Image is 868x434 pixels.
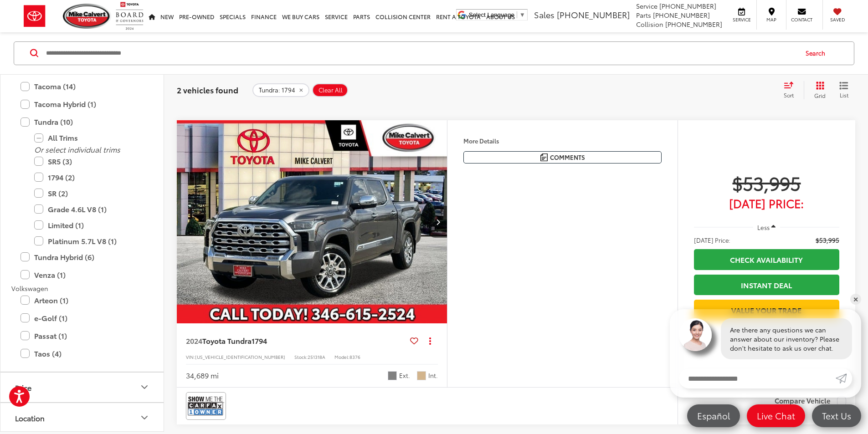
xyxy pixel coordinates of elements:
span: Map [761,16,781,23]
span: 1794 [252,335,267,346]
label: SR5 (3) [34,153,144,169]
span: $53,995 [816,235,839,245]
label: Tundra (10) [21,114,144,130]
button: List View [832,81,855,99]
span: Sort [784,91,794,99]
a: 2024 Toyota Tundra 17942024 Toyota Tundra 17942024 Toyota Tundra 17942024 Toyota Tundra 1794 [176,120,448,323]
span: [US_VEHICLE_IDENTIFICATION_NUMBER] [195,353,285,360]
button: Less [753,219,781,235]
span: Grid [814,92,826,99]
span: [PHONE_NUMBER] [557,9,630,20]
span: Volkswagen [11,284,48,293]
span: 2 vehicles found [177,84,238,95]
label: SR (2) [34,185,144,201]
span: Clear All [318,87,343,94]
label: Taos (4) [21,346,144,362]
label: Venza (1) [21,267,144,283]
span: Contact [791,16,812,23]
span: Español [693,410,734,421]
div: Are there any questions we can answer about our inventory? Please don't hesitate to ask us over c... [721,318,852,359]
label: Arteon (1) [21,292,144,308]
a: Submit [836,368,852,388]
label: All Trims [34,130,144,146]
button: Clear All [312,83,348,97]
span: Less [757,223,770,231]
span: Int. [428,371,438,380]
label: Limited (1) [34,217,144,233]
label: Tundra Hybrid (6) [21,249,144,265]
div: 2024 Toyota Tundra 1794 0 [176,120,448,323]
a: Value Your Trade [694,300,839,320]
label: 1794 (2) [34,169,144,185]
span: 8376 [349,353,360,360]
a: Instant Deal [694,275,839,295]
span: List [839,91,848,99]
a: Live Chat [747,404,805,427]
span: Tundra: 1794 [259,87,295,94]
span: [DATE] Price: [694,199,839,208]
a: Español [687,404,740,427]
a: 2024Toyota Tundra1794 [186,336,406,346]
img: Comments [540,153,548,161]
div: Location [139,412,150,423]
label: Compare Vehicle [775,397,846,406]
a: Check Availability [694,249,839,270]
span: dropdown dots [429,337,431,344]
button: remove Tundra: 1794 [252,83,309,97]
span: $53,995 [694,171,839,194]
button: Actions [422,332,438,348]
button: Comments [463,151,662,163]
span: Magnetic Gray Metallic [388,371,397,380]
label: Grade 4.6L V8 (1) [34,201,144,217]
div: Price [139,382,150,393]
button: PricePrice [0,373,164,402]
label: Tacoma Hybrid (1) [21,96,144,112]
span: [PHONE_NUMBER] [659,1,716,10]
img: View CARFAX report [188,394,224,418]
button: Next image [429,206,447,238]
span: Service [636,1,657,10]
span: [DATE] Price: [694,235,730,245]
span: Sales [534,9,555,20]
label: e-Golf (1) [21,310,144,326]
i: Or select individual trims [34,144,120,154]
img: Mike Calvert Toyota [63,4,111,29]
h4: More Details [463,138,662,144]
span: Saddle Tan [417,371,426,380]
span: Stock: [294,353,308,360]
span: Comments [550,153,585,162]
button: Select sort value [779,81,804,99]
button: LocationLocation [0,403,164,433]
span: 251318A [308,353,325,360]
div: Price [15,383,31,392]
img: Agent profile photo [679,318,712,351]
span: Toyota Tundra [202,335,252,346]
button: Grid View [804,81,832,99]
label: Platinum 5.7L V8 (1) [34,233,144,249]
span: ▼ [519,11,525,18]
a: Text Us [812,404,861,427]
input: Search by Make, Model, or Keyword [45,42,797,64]
span: Parts [636,10,651,20]
span: Text Us [817,410,856,421]
span: [PHONE_NUMBER] [653,10,710,20]
span: Ext. [399,371,410,380]
span: Model: [334,353,349,360]
img: 2024 Toyota Tundra 1794 [176,120,448,324]
span: Collision [636,20,663,29]
label: Tacoma (14) [21,78,144,94]
span: Live Chat [752,410,800,421]
span: VIN: [186,353,195,360]
label: Passat (1) [21,328,144,344]
span: Saved [827,16,847,23]
span: 2024 [186,335,202,346]
span: Service [731,16,752,23]
input: Enter your message [679,368,836,388]
div: 34,689 mi [186,370,219,381]
span: [PHONE_NUMBER] [665,20,722,29]
div: Location [15,414,45,422]
button: Search [797,42,838,65]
